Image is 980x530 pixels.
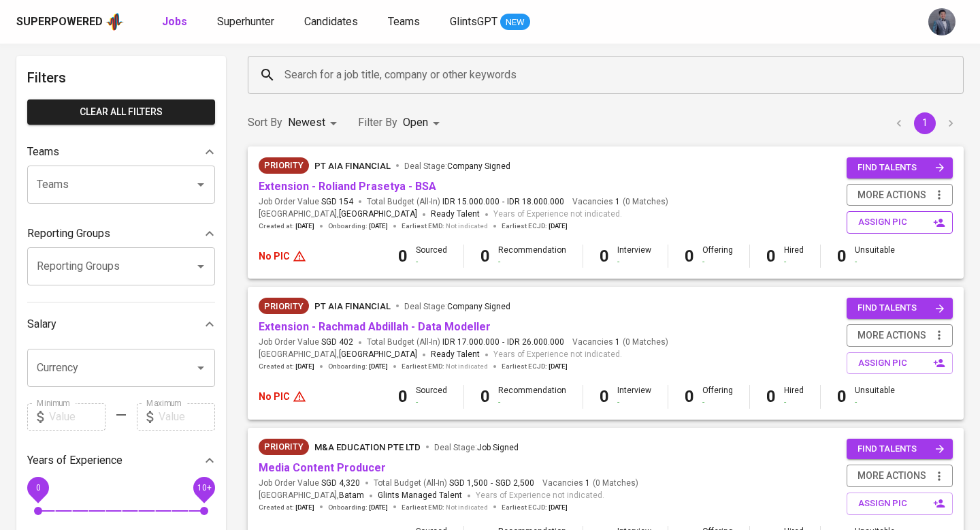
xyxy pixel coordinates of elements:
[702,256,733,268] div: -
[259,390,290,403] p: No PIC
[321,337,353,348] span: SGD 402
[685,387,694,406] b: 0
[358,114,397,131] p: Filter By
[259,159,309,172] span: Priority
[858,356,944,371] span: assign pic
[259,478,360,489] span: Job Order Value
[837,387,847,406] b: 0
[431,349,480,359] span: Ready Talent
[446,503,488,512] span: Not indicated
[191,175,210,194] button: Open
[702,385,733,408] div: Offering
[304,14,361,31] a: Candidates
[766,387,776,406] b: 0
[847,298,953,319] button: find talents
[27,220,215,247] div: Reporting Groups
[837,247,847,266] b: 0
[549,362,568,371] span: [DATE]
[447,161,510,171] span: Company Signed
[402,362,488,371] span: Earliest EMD :
[217,14,277,31] a: Superhunter
[314,161,391,171] span: PT AIA FINANCIAL
[288,110,342,136] div: Newest
[27,67,215,89] h6: Filters
[855,396,895,408] div: -
[321,478,360,489] span: SGD 4,320
[857,300,945,316] span: find talents
[295,221,314,231] span: [DATE]
[259,348,417,362] span: [GEOGRAPHIC_DATA] ,
[502,503,568,512] span: Earliest ECJD :
[369,362,388,371] span: [DATE]
[16,14,103,30] div: Superpowered
[447,302,510,311] span: Company Signed
[321,196,353,208] span: SGD 154
[480,247,490,266] b: 0
[477,443,519,452] span: Job Signed
[847,324,953,347] button: more actions
[572,196,668,208] span: Vacancies ( 0 Matches )
[416,256,447,268] div: -
[105,12,124,32] img: app logo
[27,144,59,160] p: Teams
[159,403,215,431] input: Value
[446,362,488,371] span: Not indicated
[259,362,314,371] span: Created at :
[27,452,122,469] p: Years of Experience
[549,503,568,512] span: [DATE]
[191,257,210,276] button: Open
[507,196,564,208] span: IDR 18.000.000
[328,503,388,512] span: Onboarding :
[847,493,953,515] button: assign pic
[542,478,638,489] span: Vacancies ( 0 Matches )
[259,208,417,221] span: [GEOGRAPHIC_DATA] ,
[613,196,620,208] span: 1
[27,138,215,166] div: Teams
[498,385,566,408] div: Recommendation
[502,196,504,208] span: -
[784,385,804,408] div: Hired
[403,116,428,129] span: Open
[702,245,733,268] div: Offering
[583,478,590,489] span: 1
[27,316,56,332] p: Salary
[442,337,500,348] span: IDR 17.000.000
[398,387,408,406] b: 0
[49,403,105,431] input: Value
[434,443,519,452] span: Deal Stage :
[600,247,609,266] b: 0
[617,385,651,408] div: Interview
[374,478,534,489] span: Total Budget (All-In)
[259,221,314,231] span: Created at :
[784,396,804,408] div: -
[857,327,926,344] span: more actions
[498,245,566,268] div: Recommendation
[259,196,353,208] span: Job Order Value
[495,478,534,489] span: SGD 2,500
[259,157,309,174] div: New Job received from Demand Team
[259,439,309,455] div: New Job received from Demand Team
[402,503,488,512] span: Earliest EMD :
[847,211,953,234] button: assign pic
[27,99,215,125] button: Clear All filters
[38,104,204,121] span: Clear All filters
[498,256,566,268] div: -
[259,320,491,333] a: Extension - Rachmad Abdillah - Data Modeller
[27,225,110,242] p: Reporting Groups
[784,245,804,268] div: Hired
[259,298,309,314] div: New Job received from Demand Team
[403,110,444,136] div: Open
[600,387,609,406] b: 0
[398,247,408,266] b: 0
[369,221,388,231] span: [DATE]
[404,161,510,171] span: Deal Stage :
[857,160,945,176] span: find talents
[702,396,733,408] div: -
[217,15,274,28] span: Superhunter
[339,208,417,221] span: [GEOGRAPHIC_DATA]
[857,187,926,204] span: more actions
[259,503,314,512] span: Created at :
[857,467,926,484] span: more actions
[339,489,364,503] span: Batam
[259,461,386,474] a: Media Content Producer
